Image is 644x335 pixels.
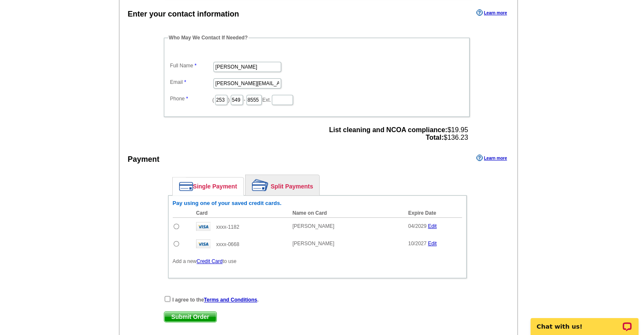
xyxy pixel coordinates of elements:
span: 04/2029 [408,223,426,229]
iframe: LiveChat chat widget [525,308,644,335]
a: Split Payments [246,175,319,195]
a: Edit [428,223,437,229]
span: xxxx-1182 [216,224,239,230]
img: visa.gif [196,222,210,231]
h6: Pay using one of your saved credit cards. [173,200,462,207]
strong: I agree to the . [172,297,259,303]
a: Edit [428,241,437,246]
a: Single Payment [173,177,243,195]
label: Full Name [170,62,213,69]
img: split-payment.png [252,179,268,191]
label: Email [170,78,213,86]
strong: List cleaning and NCOA compliance: [329,126,447,133]
img: single-payment.png [179,182,193,191]
a: Credit Card [196,258,222,264]
legend: Who May We Contact If Needed? [168,34,249,42]
th: Card [192,209,288,218]
span: [PERSON_NAME] [293,241,334,246]
span: 10/2027 [408,241,426,246]
a: Learn more [476,155,507,161]
a: Learn more [476,9,507,16]
p: Add a new to use [173,257,462,265]
th: Name on Card [288,209,404,218]
a: Terms and Conditions [204,297,257,303]
img: visa.gif [196,239,210,248]
label: Phone [170,95,213,102]
span: [PERSON_NAME] [293,223,334,229]
div: Payment [128,154,160,165]
span: xxxx-0668 [216,241,239,247]
span: $19.95 $136.23 [329,126,468,141]
span: Submit Order [164,312,216,322]
div: Enter your contact information [128,8,239,20]
th: Expire Date [404,209,462,218]
dd: ( ) - Ext. [168,93,465,106]
strong: Total: [426,134,443,141]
